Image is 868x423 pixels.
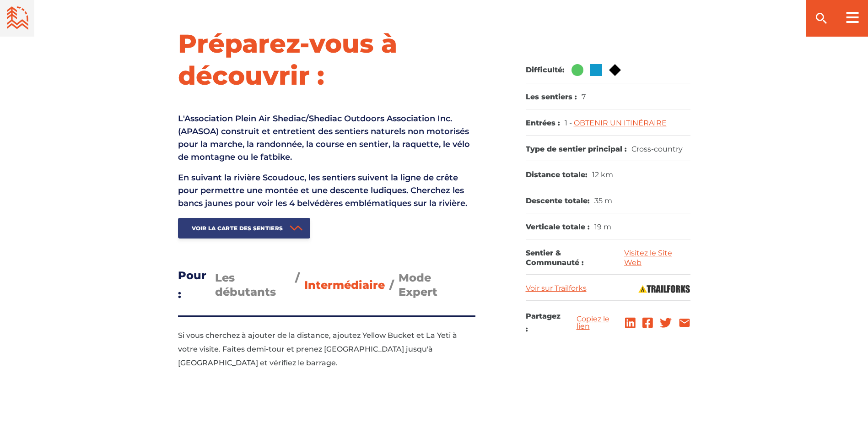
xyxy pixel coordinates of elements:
dt: Type de sentier principal : [526,145,627,154]
img: Cercle vert [571,64,583,76]
dt: Distance totale: [526,170,588,180]
span: Les débutants [215,271,276,298]
a: Visitez le Site Web [624,249,672,267]
dd: 19 m [594,222,611,232]
span: 1 [565,119,574,127]
a: Copiez le lien [577,315,612,330]
h3: Partagez : [526,310,561,336]
img: Fourches [638,284,690,293]
a: Voir la carte des sentiers [178,218,311,239]
h1: Préparez-vous à découvrir : [178,27,475,92]
dd: 12 km [592,170,613,180]
span: Voir la carte des sentiers [192,225,283,232]
dt: Sentier & Communauté : [526,249,620,268]
span: Intermédiaire [304,278,385,292]
h3: Pour [178,266,211,304]
img: Diamant Noir [609,64,621,76]
span: Mode Expert [399,271,437,298]
dd: 35 m [594,196,612,206]
dt: Entrées : [526,119,560,128]
p: En suivant la rivière Scoudouc, les sentiers suivent la ligne de crête pour permettre une montée ... [178,171,475,210]
a: mail [679,317,690,329]
dt: Les sentiers : [526,92,577,102]
dd: Cross-country [631,145,683,154]
dt: Verticale totale : [526,222,590,232]
ion-icon: search [814,11,829,26]
dt: Descente totale: [526,196,590,206]
dt: Difficulté: [526,65,565,75]
dd: 7 [582,92,586,102]
a: Voir sur Trailforks [526,284,587,293]
img: Blue Square [590,64,602,76]
a: OBTENIR UN ITINÉRAIRE [574,119,667,127]
p: L'Association Plein Air Shediac/Shediac Outdoors Association Inc. (APASOA) construit et entretien... [178,112,475,163]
